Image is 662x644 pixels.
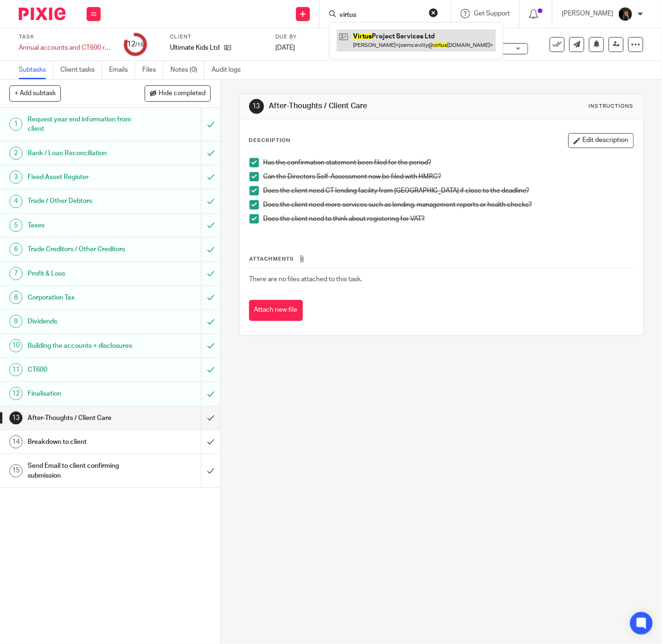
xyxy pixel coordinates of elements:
[145,85,211,101] button: Hide completed
[170,33,264,41] label: Client
[249,137,291,144] p: Description
[28,459,137,483] h1: Send Email to client confirming submission
[28,435,137,449] h1: Breakdown to client
[264,200,633,210] p: Does the client need more services such as lending, management reports or health checks?
[159,90,206,97] span: Hide completed
[9,435,22,449] div: 14
[60,61,102,79] a: Client tasks
[264,172,633,181] p: Can the Directors Self-Assessment now be filed with HMRC?
[9,171,22,184] div: 3
[19,7,66,20] img: Pixie
[589,103,634,110] div: Instructions
[170,43,220,52] p: Ultimate Kids Ltd
[127,39,144,50] div: 12
[142,61,163,79] a: Files
[250,256,294,262] span: Attachments
[264,186,633,195] p: Does the client need CT lending facility from [GEOGRAPHIC_DATA] if close to the deadline?
[269,101,461,111] h1: After-Thoughts / Client Care
[474,10,510,17] span: Get Support
[28,411,137,425] h1: After-Thoughts / Client Care
[9,315,22,328] div: 9
[9,118,22,131] div: 1
[28,218,137,232] h1: Taxes
[9,363,22,376] div: 11
[429,8,438,17] button: Clear
[9,85,61,101] button: + Add subtask
[618,7,633,22] img: 455A9867.jpg
[568,133,634,148] button: Edit description
[212,61,248,79] a: Audit logs
[28,363,137,377] h1: CT600
[28,194,137,208] h1: Trade / Other Debtors
[338,11,423,20] input: Search
[9,195,22,208] div: 4
[562,9,613,18] p: [PERSON_NAME]
[28,315,137,329] h1: Dividends
[28,170,137,184] h1: Fixed Asset Register
[264,158,633,167] p: Has the confirmation statement been filed for the period?
[264,214,633,224] p: Does the client need to think about registering for VAT?
[9,412,22,425] div: 13
[9,267,22,280] div: 7
[9,219,22,232] div: 5
[9,387,22,400] div: 12
[28,267,137,281] h1: Profit & Loss
[249,300,303,321] button: Attach new file
[9,243,22,256] div: 6
[9,147,22,160] div: 2
[9,339,22,352] div: 10
[275,45,295,51] span: [DATE]
[28,242,137,256] h1: Trade Creditors / Other Creditors
[275,33,317,41] label: Due by
[19,61,53,79] a: Subtasks
[19,43,112,52] div: Annual accounts and CT600 return (V1)
[28,339,137,353] h1: Building the accounts + disclosures
[28,291,137,305] h1: Corporation Tax
[28,387,137,401] h1: Finalisation
[9,291,22,304] div: 8
[9,464,22,478] div: 15
[250,276,362,283] span: There are no files attached to this task.
[249,99,264,114] div: 13
[135,42,144,47] small: /15
[19,33,112,41] label: Task
[109,61,135,79] a: Emails
[170,61,205,79] a: Notes (0)
[28,112,137,136] h1: Request year end information from client
[28,146,137,160] h1: Bank / Loan Reconciliation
